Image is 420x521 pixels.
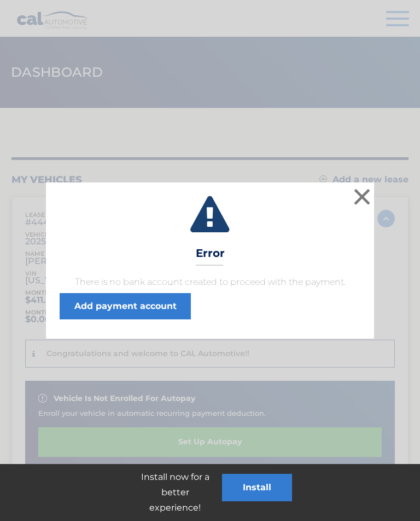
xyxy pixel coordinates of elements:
[60,276,360,289] p: There is no bank account created to proceed with the payment.
[60,293,191,319] a: Add payment account
[222,474,292,501] button: Install
[128,470,222,516] p: Install now for a better experience!
[196,247,225,266] h3: Error
[351,186,373,208] button: ×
